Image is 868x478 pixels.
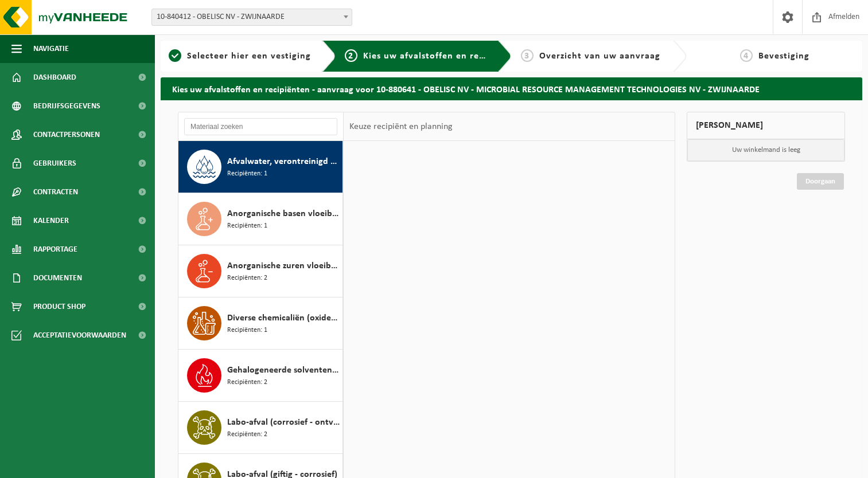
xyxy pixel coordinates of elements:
span: 3 [521,49,534,62]
span: Diverse chemicaliën (oxiderend) [227,311,340,325]
span: Acceptatievoorwaarden [33,321,126,350]
a: 1Selecteer hier een vestiging [166,49,313,63]
span: 10-840412 - OBELISC NV - ZWIJNAARDE [152,9,352,25]
button: Diverse chemicaliën (oxiderend) Recipiënten: 1 [178,297,343,350]
span: Anorganische zuren vloeibaar in kleinverpakking [227,259,340,273]
span: Documenten [33,264,82,292]
span: Gebruikers [33,149,76,178]
span: Recipiënten: 2 [227,429,267,440]
span: 2 [345,49,357,62]
div: [PERSON_NAME] [687,112,845,139]
h2: Kies uw afvalstoffen en recipiënten - aanvraag voor 10-880641 - OBELISC NV - MICROBIAL RESOURCE M... [161,77,862,100]
span: 10-840412 - OBELISC NV - ZWIJNAARDE [151,9,352,26]
span: Navigatie [33,34,69,63]
span: Kies uw afvalstoffen en recipiënten [363,52,521,61]
span: Selecteer hier een vestiging [187,52,311,61]
p: Uw winkelmand is leeg [687,139,844,161]
span: Recipiënten: 1 [227,221,267,232]
span: Recipiënten: 2 [227,377,267,388]
span: Dashboard [33,63,76,92]
button: Labo-afval (corrosief - ontvlambaar) Recipiënten: 2 [178,402,343,454]
button: Anorganische zuren vloeibaar in kleinverpakking Recipiënten: 2 [178,245,343,297]
span: Anorganische basen vloeibaar in kleinverpakking [227,207,340,221]
button: Gehalogeneerde solventen in kleinverpakking Recipiënten: 2 [178,350,343,402]
span: Bevestiging [758,52,809,61]
div: Keuze recipiënt en planning [344,112,458,141]
span: Product Shop [33,292,85,321]
button: Afvalwater, verontreinigd met zware metalen Recipiënten: 1 [178,141,343,193]
a: Doorgaan [797,173,844,190]
span: Afvalwater, verontreinigd met zware metalen [227,155,340,169]
span: Labo-afval (corrosief - ontvlambaar) [227,416,340,429]
span: Recipiënten: 1 [227,325,267,336]
span: Contracten [33,178,78,206]
span: Recipiënten: 2 [227,273,267,284]
button: Anorganische basen vloeibaar in kleinverpakking Recipiënten: 1 [178,193,343,245]
span: Bedrijfsgegevens [33,92,100,120]
span: Contactpersonen [33,120,100,149]
span: 1 [169,49,181,62]
span: Rapportage [33,235,77,264]
span: Gehalogeneerde solventen in kleinverpakking [227,363,340,377]
span: Kalender [33,206,69,235]
input: Materiaal zoeken [184,118,337,135]
span: Recipiënten: 1 [227,169,267,179]
span: 4 [740,49,753,62]
span: Overzicht van uw aanvraag [539,52,660,61]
